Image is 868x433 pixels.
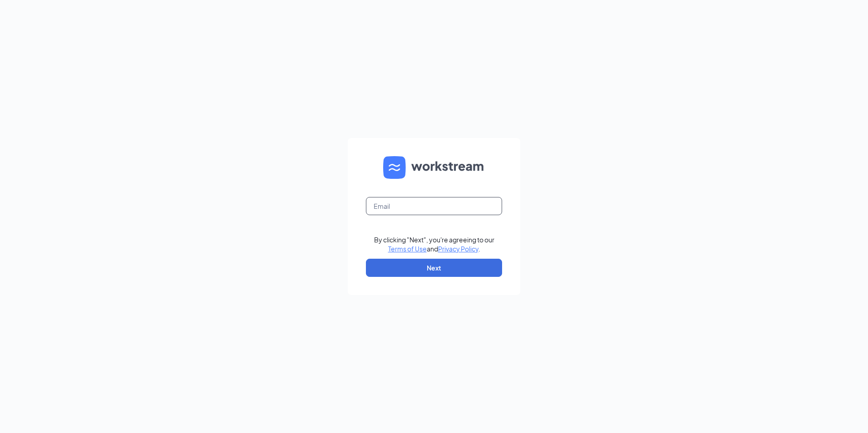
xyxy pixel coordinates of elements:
input: Email [366,197,502,215]
a: Terms of Use [388,245,427,253]
a: Privacy Policy [438,245,478,253]
img: WS logo and Workstream text [383,156,485,179]
button: Next [366,259,502,277]
div: By clicking "Next", you're agreeing to our and . [374,235,494,253]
